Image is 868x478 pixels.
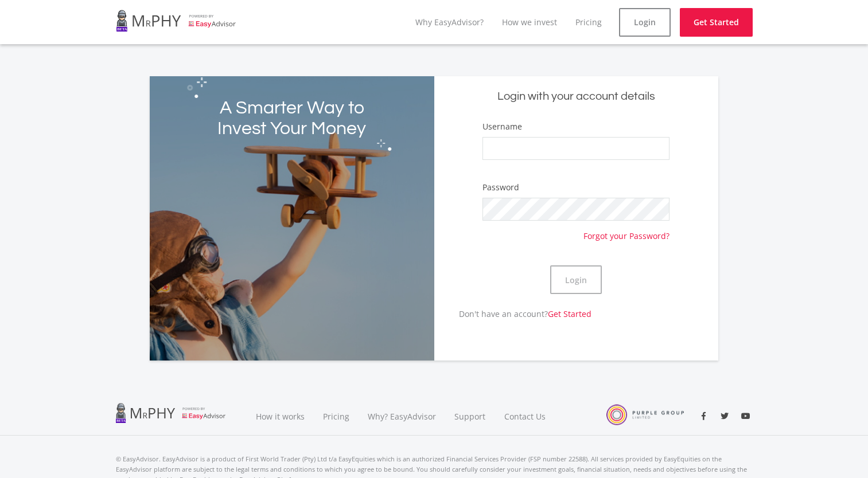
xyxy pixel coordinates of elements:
[502,17,557,28] a: How we invest
[482,182,519,193] label: Password
[548,308,591,319] a: Get Started
[247,397,314,436] a: How it works
[550,265,602,294] button: Login
[415,17,484,28] a: Why EasyAdvisor?
[445,397,495,436] a: Support
[619,8,671,37] a: Login
[443,89,710,104] h5: Login with your account details
[359,397,445,436] a: Why? EasyAdvisor
[575,17,602,28] a: Pricing
[314,397,359,436] a: Pricing
[434,308,591,320] p: Don't have an account?
[583,221,670,242] a: Forgot your Password?
[207,98,377,139] h2: A Smarter Way to Invest Your Money
[482,121,522,132] label: Username
[495,397,556,436] a: Contact Us
[680,8,753,37] a: Get Started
